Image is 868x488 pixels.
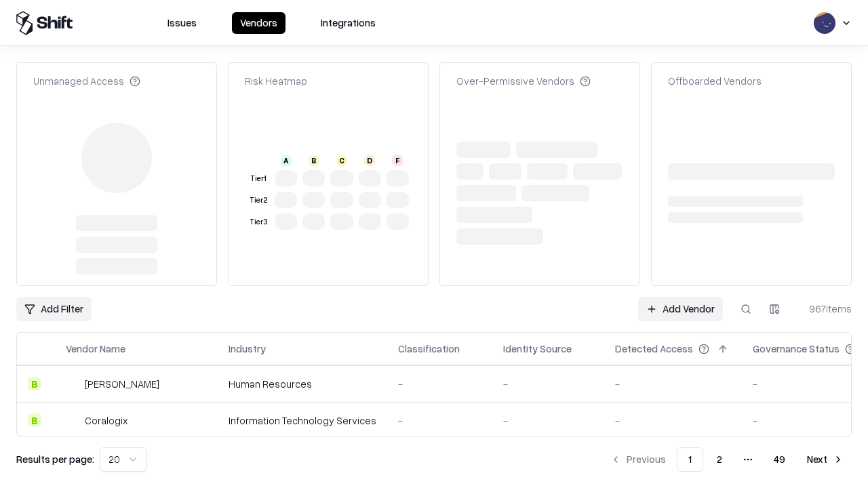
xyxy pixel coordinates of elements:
div: B [309,155,319,166]
button: Next [799,447,852,472]
button: Issues [159,12,205,34]
div: Detected Access [615,342,693,356]
div: - [398,413,481,428]
div: Vendor Name [66,342,125,356]
button: Integrations [313,12,384,34]
div: 967 items [797,302,852,316]
div: Governance Status [753,342,840,356]
button: 2 [706,447,733,472]
img: Coralogix [66,413,79,427]
div: Tier 3 [248,216,269,228]
div: - [398,377,481,391]
div: Information Technology Services [229,413,376,428]
div: [PERSON_NAME] [85,377,159,391]
div: - [615,413,731,428]
div: Unmanaged Access [33,74,140,88]
div: - [503,413,593,428]
div: Classification [398,342,460,356]
div: Offboarded Vendors [668,74,762,88]
div: Identity Source [503,342,572,356]
nav: pagination [602,447,852,472]
div: - [615,377,731,391]
button: 1 [677,447,703,472]
div: Industry [229,342,266,356]
div: C [336,155,347,166]
button: 49 [763,447,796,472]
div: D [364,155,375,166]
div: Risk Heatmap [245,74,307,88]
img: Deel [66,377,79,390]
div: B [28,413,41,427]
div: B [28,377,41,390]
div: Coralogix [85,413,127,428]
div: Tier 1 [248,173,269,184]
div: Human Resources [229,377,376,391]
button: Vendors [232,12,285,34]
div: F [392,155,403,166]
a: Add Vendor [638,297,723,321]
div: - [503,377,593,391]
div: Tier 2 [248,195,269,206]
div: A [281,155,292,166]
p: Results per page: [16,452,94,466]
div: Over-Permissive Vendors [456,74,591,88]
button: Add Filter [16,297,92,321]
